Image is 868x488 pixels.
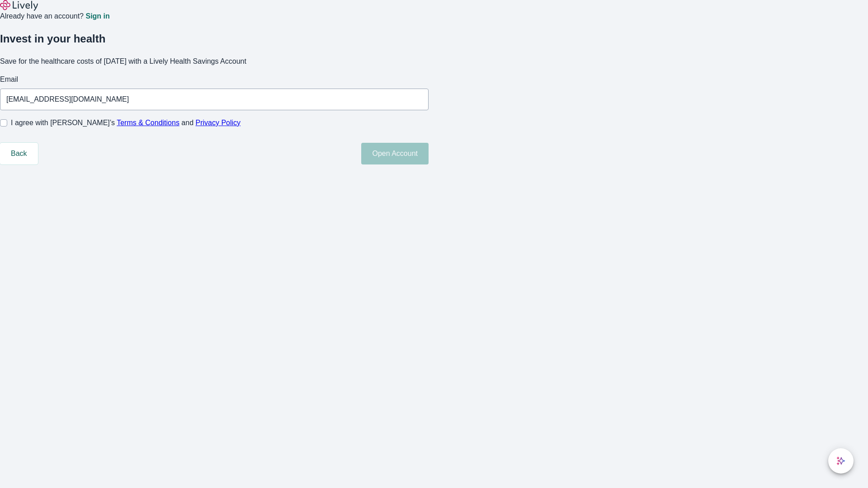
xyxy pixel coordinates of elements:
a: Privacy Policy [196,119,241,127]
svg: Lively AI Assistant [836,456,845,465]
a: Terms & Conditions [117,119,179,127]
button: chat [828,448,854,474]
span: I agree with [PERSON_NAME]’s and [11,117,241,128]
a: Sign in [85,13,109,20]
